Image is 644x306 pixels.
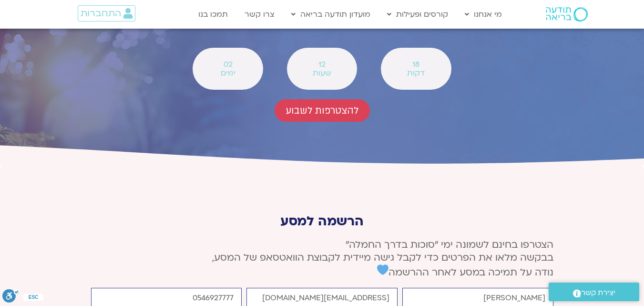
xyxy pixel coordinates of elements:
[581,286,615,299] span: יצירת קשר
[275,99,370,122] a: להצטרפות לשבוע
[299,60,345,69] span: 12
[546,7,588,21] img: תודעה בריאה
[382,5,453,23] a: קורסים ופעילות
[194,5,233,23] a: תמכו בנו
[205,69,250,77] span: ימים
[460,5,507,23] a: מי אנחנו
[377,264,388,275] img: 💙
[393,60,439,69] span: 18
[81,8,121,19] span: התחברות
[91,214,553,229] p: הרשמה למסע
[393,69,439,77] span: דקות
[549,283,639,301] a: יצירת קשר
[205,60,250,69] span: 02
[78,5,135,21] a: התחברות
[299,69,345,77] span: שעות
[91,238,553,279] p: הצטרפו בחינם לשמונה ימי ״סוכות בדרך החמלה״
[240,5,279,23] a: צרו קשר
[286,5,375,23] a: מועדון תודעה בריאה
[212,251,553,264] span: בבקשה מלאו את הפרטים כדי לקבל גישה מיידית לקבוצת הוואטסאפ של המסע,
[377,266,553,279] span: נודה על תמיכה במסע לאחר ההרשמה
[286,105,358,116] span: להצטרפות לשבוע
